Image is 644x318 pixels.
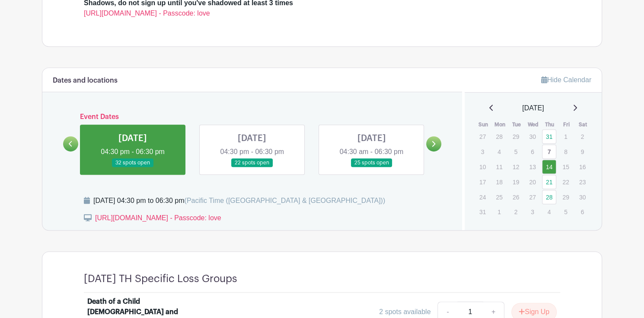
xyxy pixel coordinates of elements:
p: 3 [475,145,490,158]
p: 10 [475,160,490,173]
p: 5 [558,205,573,218]
p: 18 [492,175,506,189]
p: 4 [492,145,506,158]
p: 17 [475,175,490,189]
h4: [DATE] TH Specific Loss Groups [84,273,237,285]
a: 14 [542,160,556,174]
p: 16 [575,160,590,173]
p: 1 [492,205,506,218]
p: 5 [509,145,523,158]
p: 13 [525,160,539,173]
p: 2 [509,205,523,218]
p: 1 [558,130,573,143]
a: 21 [542,175,556,189]
p: 27 [525,190,539,204]
p: 6 [525,145,539,158]
th: Tue [508,120,525,129]
a: 7 [542,145,556,159]
h6: Event Dates [78,113,426,121]
p: 8 [558,145,573,158]
p: 31 [475,205,490,218]
th: Sat [575,120,592,129]
p: 26 [509,190,523,204]
th: Thu [542,120,558,129]
p: 24 [475,190,490,204]
th: Mon [491,120,508,129]
a: [URL][DOMAIN_NAME] - Passcode: love [95,214,221,222]
p: 3 [525,205,539,218]
a: Hide Calendar [541,76,591,84]
p: 15 [558,160,573,173]
span: (Pacific Time ([GEOGRAPHIC_DATA] & [GEOGRAPHIC_DATA])) [184,197,385,204]
p: 12 [509,160,523,173]
span: [DATE] [522,103,544,113]
th: Wed [525,120,542,129]
p: 25 [492,190,506,204]
th: Fri [558,120,575,129]
p: 22 [558,175,573,189]
div: [DATE] 04:30 pm to 06:30 pm [93,196,385,206]
p: 30 [525,130,539,143]
p: 11 [492,160,506,173]
p: 4 [542,205,556,218]
a: [URL][DOMAIN_NAME] - Passcode: love [84,10,210,17]
th: Sun [475,120,492,129]
a: 28 [542,190,556,204]
p: 30 [575,190,590,204]
p: 28 [492,130,506,143]
p: 6 [575,205,590,218]
p: 2 [575,130,590,143]
p: 9 [575,145,590,158]
a: 31 [542,129,556,144]
p: 19 [509,175,523,189]
p: 20 [525,175,539,189]
div: 2 spots available [379,307,430,317]
p: 27 [475,130,490,143]
p: 23 [575,175,590,189]
p: 29 [558,190,573,204]
h6: Dates and locations [53,77,118,85]
p: 29 [509,130,523,143]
